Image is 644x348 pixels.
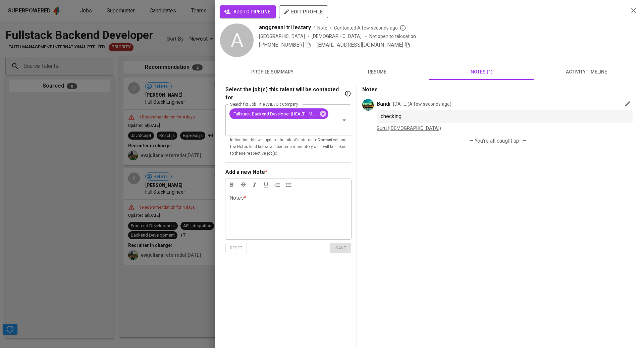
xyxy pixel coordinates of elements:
[369,33,416,40] p: Not open to relocation
[538,68,635,76] span: activity timeline
[259,23,311,32] span: anggreani tri lestary
[433,68,530,76] span: notes (1)
[362,99,374,111] img: a5d44b89-0c59-4c54-99d0-a63b29d42bd3.jpg
[399,24,406,31] svg: By Batam recruiter
[279,9,328,14] a: edit profile
[229,194,246,242] div: Notes
[368,137,628,145] p: — You’re all caught up! —
[317,42,403,48] span: [EMAIL_ADDRESS][DOMAIN_NAME]
[220,23,254,57] div: A
[229,111,321,117] span: Fullstack Backend Developer (HEALTH MANAGEMENT INTERNATIONAL PTE. LTD.)
[225,86,343,102] p: Select the job(s) this talent will be contacted for
[377,126,441,131] a: Guru ([DEMOGRAPHIC_DATA])
[225,8,270,16] span: add to pipeline
[259,42,304,48] span: [PHONE_NUMBER]
[329,68,425,76] span: resume
[284,7,323,16] span: edit profile
[279,5,328,18] button: edit profile
[229,108,328,119] div: Fullstack Backend Developer (HEALTH MANAGEMENT INTERNATIONAL PTE. LTD.)
[225,168,265,176] div: Add a new Note
[220,5,276,18] button: add to pipeline
[381,113,401,119] span: checking
[317,138,337,142] b: Contacted
[377,100,390,108] p: Bandi
[259,33,305,40] div: [GEOGRAPHIC_DATA]
[230,137,346,157] p: Indicating this will update the talent's status to , and the Notes field below will become mandat...
[314,24,327,31] span: 1 Note
[339,115,349,125] button: Open
[344,90,351,97] svg: If you have a specific job in mind for the talent, indicate it here. This will change the talent'...
[334,24,406,31] span: Contacted A few seconds ago
[393,101,451,107] p: [DATE] ( A few seconds ago )
[362,86,633,94] p: Notes
[312,33,363,40] span: [DEMOGRAPHIC_DATA]
[224,68,321,76] span: profile summary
